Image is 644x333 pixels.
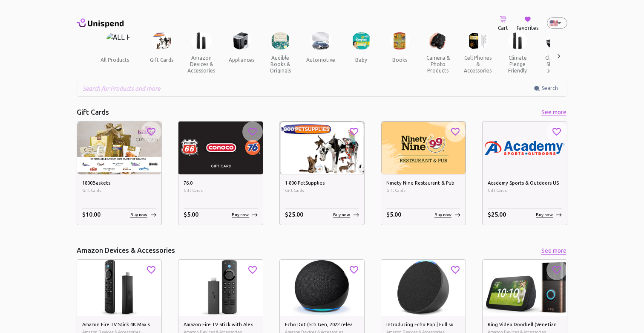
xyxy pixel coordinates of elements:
button: audible books & originals [261,49,299,79]
img: Automotive [310,32,331,50]
button: appliances [222,49,261,70]
button: See more [540,107,567,118]
img: Clothing, Shoes & Jewelry [546,32,566,50]
img: Echo Dot (5th Gen, 2022 release) | With bigger vibrant sound, helpful routines and Alexa | Charco... [280,260,364,316]
p: Buy now [333,211,350,218]
button: climate pledge friendly [498,49,537,79]
button: camera & photo products [419,49,457,79]
h6: 1800Baskets [82,180,156,187]
img: Academy Sports & Outdoors US image [483,122,567,175]
div: 🇺🇸 [547,17,567,29]
span: $ 25.00 [488,211,506,218]
p: Buy now [434,211,451,218]
span: $ 5.00 [184,211,198,218]
button: clothing, shoes & jewelry [537,49,575,79]
span: Gift Cards [184,187,258,194]
img: 1800Baskets image [77,122,161,175]
button: books [380,49,419,70]
p: Buy now [130,211,147,218]
img: Audible Books & Originals [271,32,290,50]
button: automotive [299,49,342,70]
h6: Amazon Fire TV Stick with Alexa Voice Remote (includes TV controls), free &amp; live TV without c... [184,321,258,329]
img: Ring Video Doorbell (Venetian Bronze) bundle with Echo Show 5 (3rd Gen) image [483,260,567,316]
img: 76.0 image [178,122,263,175]
h5: Gift Cards [77,108,109,117]
img: Introducing Echo Pop | Full sound compact smart speaker with Alexa | Charcoal image [381,260,466,316]
p: 🇺🇸 [549,18,554,28]
h6: 1-800-PetSupplies [285,180,359,187]
h6: Introducing Echo Pop | Full sound compact smart speaker with Alexa | Charcoal [386,321,460,329]
span: $ 5.00 [386,211,401,218]
p: Buy now [536,211,553,218]
h6: Ninety Nine Restaurant & Pub [386,180,460,187]
img: Ninety Nine Restaurant & Pub image [381,122,466,175]
img: Baby [352,32,371,50]
span: Gift Cards [488,187,562,194]
img: ALL PRODUCTS [106,32,130,50]
button: baby [342,49,380,70]
button: amazon devices & accessories [181,49,222,79]
button: cell phones & accessories [457,49,498,79]
button: See more [540,246,567,256]
span: Gift Cards [82,187,156,194]
img: Camera & Photo Products [428,32,448,50]
h6: 76.0 [184,180,258,187]
span: Gift Cards [285,187,359,194]
img: Amazon Fire TV Stick with Alexa Voice Remote (includes TV controls), free &amp; live TV without c... [178,260,263,316]
span: Favorites [517,24,538,32]
h5: Amazon Devices & Accessories [77,246,175,255]
img: Gift Cards [152,32,171,50]
h6: Echo Dot (5th Gen, 2022 release) | With bigger vibrant sound, helpful routines and Alexa | Charcoal [285,321,359,329]
input: Search for Products and more [77,80,534,97]
img: Books [390,32,409,50]
h6: Ring Video Doorbell (Venetian Bronze) bundle with Echo Show 5 (3rd Gen) [488,321,562,329]
span: $ 10.00 [82,211,101,218]
p: Buy now [232,211,249,218]
img: Appliances [232,32,251,50]
span: Search [542,84,558,93]
span: Cart [498,24,508,32]
span: $ 25.00 [285,211,303,218]
img: 1-800-PetSupplies image [280,122,364,175]
img: Amazon Fire TV Stick 4K Max streaming device, Wi-Fi 6, Alexa Voice Remote (includes TV controls) ... [77,260,161,316]
img: Amazon Devices & Accessories [191,32,212,50]
button: all products [94,49,136,70]
button: gift cards [142,49,181,70]
img: Cell Phones & Accessories [467,32,488,50]
h6: Academy Sports & Outdoors US [488,180,562,187]
span: Gift Cards [386,187,460,194]
img: Climate Pledge Friendly [508,32,527,50]
h6: Amazon Fire TV Stick 4K Max streaming device, Wi-Fi 6, Alexa Voice Remote (includes TV controls) [82,321,156,329]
